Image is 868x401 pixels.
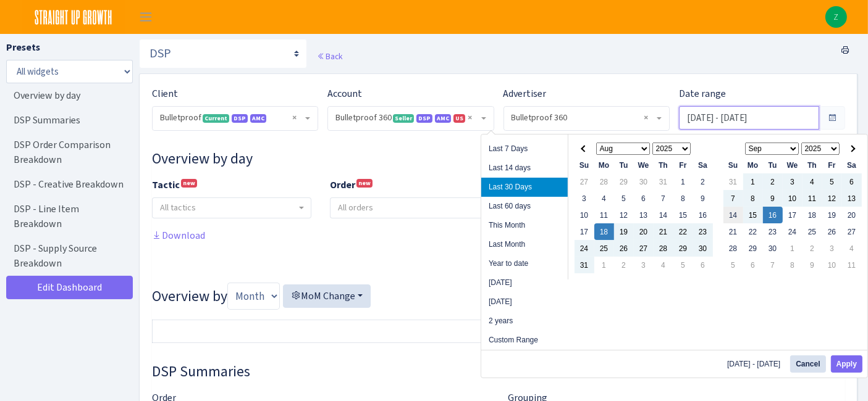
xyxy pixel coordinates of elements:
[654,190,673,207] td: 7
[783,157,803,173] th: We
[292,112,297,124] span: Remove all items
[634,157,654,173] th: We
[250,114,266,123] span: AMC
[831,355,862,373] button: Apply
[654,257,673,273] td: 4
[743,157,763,173] th: Mo
[679,86,726,101] label: Date range
[673,173,693,190] td: 1
[356,179,373,188] sup: new
[614,190,634,207] td: 5
[723,240,743,257] td: 28
[634,207,654,223] td: 13
[673,240,693,257] td: 29
[693,223,713,240] td: 23
[594,223,614,240] td: 18
[723,173,743,190] td: 31
[594,257,614,273] td: 1
[673,157,693,173] th: Fr
[822,207,842,223] td: 19
[575,240,594,257] td: 24
[842,207,862,223] td: 20
[504,86,547,101] label: Advertiser
[763,240,783,257] td: 30
[504,107,669,130] span: Bulletproof 360
[803,173,822,190] td: 4
[825,6,847,28] a: Z
[416,114,432,123] span: DSP
[634,173,654,190] td: 30
[803,223,822,240] td: 25
[594,173,614,190] td: 28
[327,86,362,101] label: Account
[6,108,130,133] a: DSP Summaries
[575,173,594,190] td: 27
[783,173,803,190] td: 3
[614,240,634,257] td: 26
[763,207,783,223] td: 16
[594,240,614,257] td: 25
[723,157,743,173] th: Su
[654,157,673,173] th: Th
[842,157,862,173] th: Sa
[6,276,133,299] a: Edit Dashboard
[743,190,763,207] td: 8
[575,223,594,240] td: 17
[803,190,822,207] td: 11
[783,207,803,223] td: 17
[803,157,822,173] th: Th
[644,112,648,124] span: Remove all items
[181,179,197,188] sup: new
[203,114,229,123] span: Current
[614,207,634,223] td: 12
[723,190,743,207] td: 7
[783,223,803,240] td: 24
[654,173,673,190] td: 31
[763,190,783,207] td: 9
[654,207,673,223] td: 14
[743,240,763,257] td: 29
[727,360,785,368] span: [DATE] - [DATE]
[481,159,568,178] li: Last 14 days
[575,157,594,173] th: Su
[842,257,862,273] td: 11
[743,207,763,223] td: 15
[634,240,654,257] td: 27
[693,173,713,190] td: 2
[763,157,783,173] th: Tu
[594,207,614,223] td: 11
[654,223,673,240] td: 21
[693,240,713,257] td: 30
[673,223,693,240] td: 22
[6,172,130,197] a: DSP - Creative Breakdown
[575,190,594,207] td: 3
[614,173,634,190] td: 29
[130,7,161,27] button: Toggle navigation
[393,114,414,123] span: Seller
[803,207,822,223] td: 18
[723,207,743,223] td: 14
[790,355,825,373] button: Cancel
[160,202,196,213] span: All tactics
[481,312,568,331] li: 2 years
[481,197,568,216] li: Last 60 days
[512,112,654,124] span: Bulletproof 360
[6,40,40,55] label: Presets
[743,257,763,273] td: 6
[152,150,845,168] h3: Widget #10
[822,157,842,173] th: Fr
[594,190,614,207] td: 4
[232,114,248,123] span: DSP
[6,133,130,172] a: DSP Order Comparison Breakdown
[481,292,568,312] li: [DATE]
[481,178,568,197] li: Last 30 Days
[842,223,862,240] td: 27
[723,257,743,273] td: 5
[693,157,713,173] th: Sa
[283,284,371,308] button: MoM Change
[743,173,763,190] td: 1
[481,139,568,159] li: Last 7 Days
[803,257,822,273] td: 9
[335,112,478,124] span: Bulletproof 360 <span class="badge badge-success">Seller</span><span class="badge badge-primary">...
[614,157,634,173] th: Tu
